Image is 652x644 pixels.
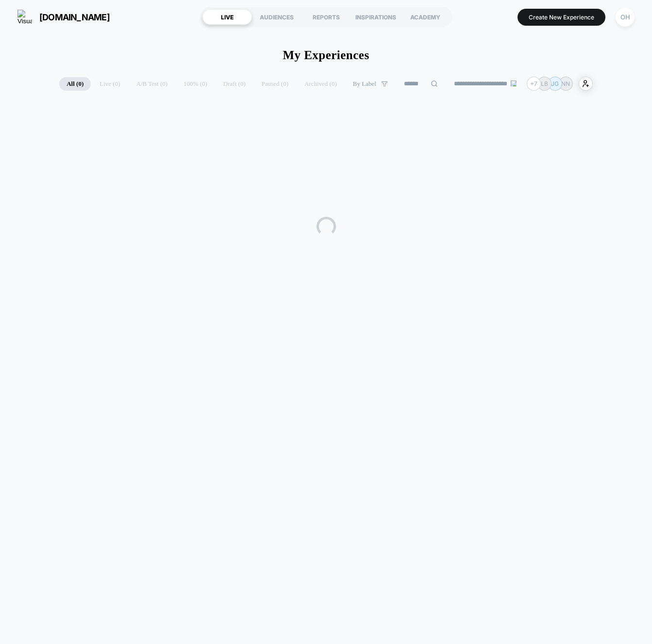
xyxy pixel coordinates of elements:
[401,9,450,25] div: ACADEMY
[17,10,32,24] img: Visually logo
[59,77,91,91] span: All ( 0 )
[561,80,570,87] p: NN
[541,80,548,87] p: LB
[301,9,351,25] div: REPORTS
[616,8,635,27] div: OH
[511,80,517,86] img: end
[252,9,301,25] div: AUDIENCES
[518,9,605,26] button: Create New Experience
[15,9,113,25] button: [DOMAIN_NAME]
[202,9,252,25] div: LIVE
[527,77,541,91] div: + 7
[351,9,401,25] div: INSPIRATIONS
[283,48,369,62] h1: My Experiences
[613,7,637,27] button: OH
[353,80,376,88] span: By Label
[551,80,559,87] p: JG
[39,12,110,22] span: [DOMAIN_NAME]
